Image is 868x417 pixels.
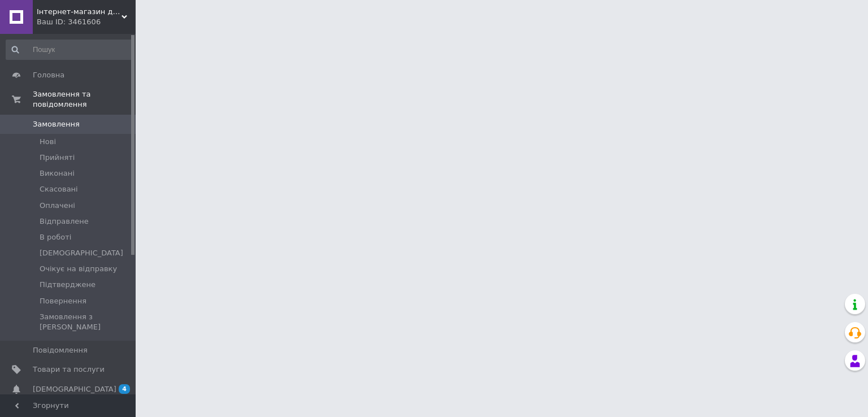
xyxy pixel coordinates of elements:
[40,296,86,306] span: Повернення
[33,364,105,375] span: Товари та послуги
[33,119,80,129] span: Замовлення
[40,312,132,332] span: Замовлення з [PERSON_NAME]
[40,153,75,163] span: Прийняті
[119,384,130,394] span: 4
[33,384,116,394] span: [DEMOGRAPHIC_DATA]
[40,201,75,211] span: Оплачені
[40,248,123,258] span: [DEMOGRAPHIC_DATA]
[40,184,78,194] span: Скасовані
[40,264,117,274] span: Очікує на відправку
[33,345,88,355] span: Повідомлення
[40,168,75,179] span: Виконані
[40,137,56,147] span: Нові
[6,40,133,60] input: Пошук
[40,280,96,290] span: Підтверджене
[37,17,136,27] div: Ваш ID: 3461606
[40,216,89,227] span: Відправлене
[33,89,136,110] span: Замовлення та повідомлення
[33,70,64,80] span: Головна
[37,7,121,17] span: Інтернет-магазин домашнього текстилю «Sleeping Beauty»
[40,232,71,242] span: В роботі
